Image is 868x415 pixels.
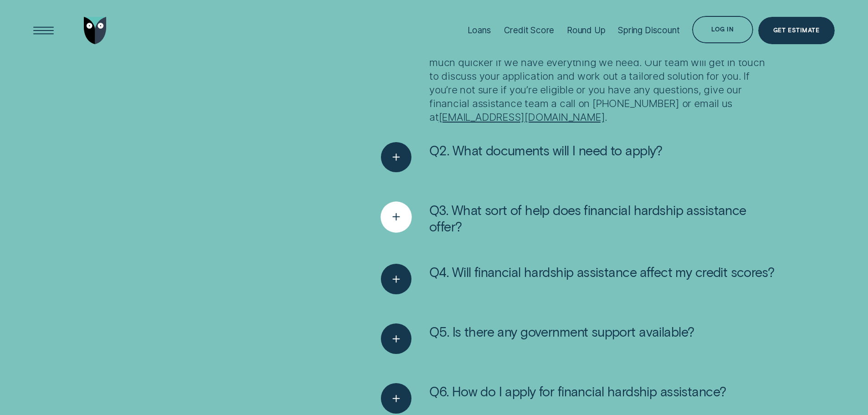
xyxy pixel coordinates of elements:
[504,25,555,36] div: Credit Score
[84,17,107,44] img: Wisr
[30,17,57,44] button: Open Menu
[429,142,663,159] span: Q2. What documents will I need to apply?
[467,25,491,36] div: Loans
[381,202,776,235] button: See more
[758,17,835,44] a: Get Estimate
[567,25,606,36] div: Round Up
[381,264,774,294] button: See more
[381,142,662,173] button: See more
[381,323,694,354] button: See more
[429,202,777,235] span: Q3. What sort of help does financial hardship assistance offer?
[381,383,726,414] button: See more
[429,383,726,400] span: Q6. How do I apply for financial hardship assistance?
[692,16,753,43] button: Log in
[439,111,605,123] a: [EMAIL_ADDRESS][DOMAIN_NAME]
[429,323,694,340] span: Q5. Is there any government support available?
[618,25,679,36] div: Spring Discount
[429,264,775,280] span: Q4. Will financial hardship assistance affect my credit scores?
